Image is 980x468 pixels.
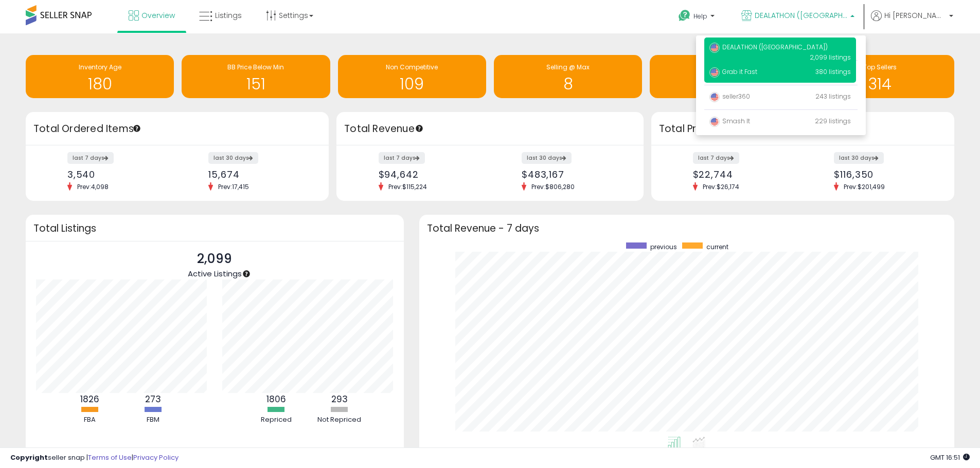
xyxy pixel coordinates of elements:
[811,76,949,92] h1: 314
[208,169,311,180] div: 15,674
[88,453,132,462] a: Terms of Use
[182,55,330,98] a: BB Price Below Min 151
[930,453,970,462] span: 2025-08-15 16:51 GMT
[706,242,728,251] span: current
[427,224,947,232] h3: Total Revenue - 7 days
[522,152,572,164] label: last 30 days
[709,92,750,101] span: seller360
[709,117,750,125] span: Smash It
[659,122,947,136] h3: Total Profit
[698,182,744,191] span: Prev: $26,174
[10,453,48,462] strong: Copyright
[834,152,884,164] label: last 30 days
[709,67,720,78] img: usa.png
[33,224,396,232] h3: Total Listings
[338,55,486,98] a: Non Competitive 109
[242,269,251,278] div: Tooltip anchor
[122,415,184,425] div: FBM
[132,124,141,133] div: Tooltip anchor
[227,63,284,71] span: BB Price Below Min
[266,393,286,405] b: 1806
[80,393,99,405] b: 1826
[815,92,851,101] span: 243 listings
[499,76,637,92] h1: 8
[863,63,897,71] span: Top Sellers
[494,55,642,98] a: Selling @ Max 8
[709,43,720,53] img: usa.png
[815,67,851,76] span: 380 listings
[546,63,590,71] span: Selling @ Max
[67,169,170,180] div: 3,540
[755,10,847,21] span: DEALATHON ([GEOGRAPHIC_DATA])
[10,453,179,463] div: seller snap | |
[145,393,161,405] b: 273
[344,122,636,136] h3: Total Revenue
[709,43,828,51] span: DEALATHON ([GEOGRAPHIC_DATA])
[839,182,890,191] span: Prev: $201,499
[26,55,174,98] a: Inventory Age 180
[693,169,795,180] div: $22,744
[693,12,707,21] span: Help
[709,92,720,102] img: usa.png
[815,117,851,125] span: 229 listings
[834,169,936,180] div: $116,350
[415,124,424,133] div: Tooltip anchor
[709,67,757,76] span: Grab it Fast
[208,152,258,164] label: last 30 days
[31,76,169,92] h1: 180
[806,55,954,98] a: Top Sellers 314
[133,453,179,462] a: Privacy Policy
[379,169,483,180] div: $94,642
[187,76,325,92] h1: 151
[678,9,691,22] i: Get Help
[188,249,242,269] p: 2,099
[79,63,121,71] span: Inventory Age
[215,10,242,21] span: Listings
[343,76,481,92] h1: 109
[188,268,242,279] span: Active Listings
[379,152,425,164] label: last 7 days
[245,415,307,425] div: Repriced
[871,10,953,33] a: Hi [PERSON_NAME]
[309,415,370,425] div: Not Repriced
[141,10,175,21] span: Overview
[72,182,114,191] span: Prev: 4,098
[526,182,580,191] span: Prev: $806,280
[33,122,321,136] h3: Total Ordered Items
[709,117,720,127] img: usa.png
[383,182,432,191] span: Prev: $115,224
[386,63,438,71] span: Non Competitive
[331,393,348,405] b: 293
[650,242,677,251] span: previous
[693,152,739,164] label: last 7 days
[884,10,946,21] span: Hi [PERSON_NAME]
[67,152,114,164] label: last 7 days
[810,53,851,62] span: 2,099 listings
[59,415,121,425] div: FBA
[655,76,793,92] h1: 1
[650,55,798,98] a: Needs to Reprice 1
[522,169,626,180] div: $483,167
[670,2,725,33] a: Help
[213,182,254,191] span: Prev: 17,415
